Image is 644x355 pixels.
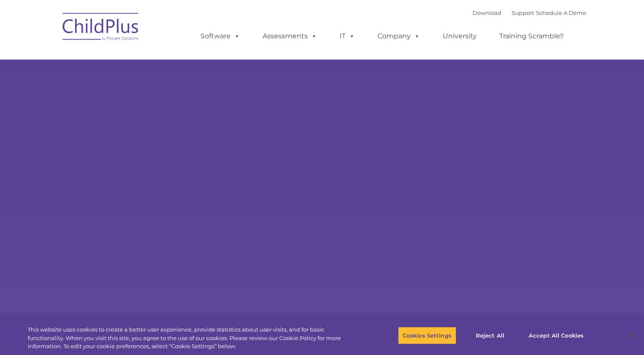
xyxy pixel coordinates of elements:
div: This website uses cookies to create a better user experience, provide statistics about user visit... [28,326,354,351]
a: Company [369,28,429,45]
font: | [472,9,586,16]
button: Reject All [464,326,517,344]
a: Training Scramble!! [491,28,572,45]
button: Close [621,326,640,345]
img: ChildPlus by Procare Solutions [58,7,143,49]
button: Cookies Settings [398,326,456,344]
a: Download [472,9,501,16]
a: IT [331,28,364,45]
button: Accept All Cookies [524,326,588,344]
a: Software [192,28,249,45]
a: Support [512,9,534,16]
a: Schedule A Demo [536,9,586,16]
a: Assessments [254,28,326,45]
a: University [434,28,485,45]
